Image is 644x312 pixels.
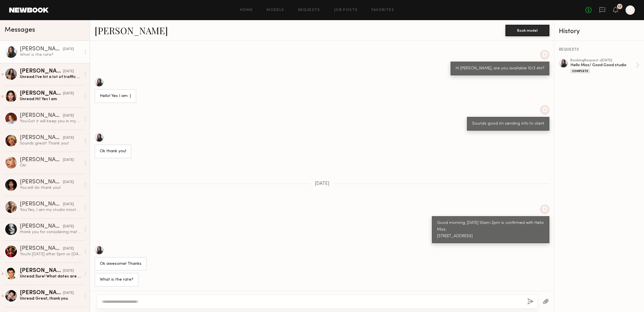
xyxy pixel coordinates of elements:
div: [DATE] [63,91,74,96]
div: Sounds good im sending info to client [472,121,544,127]
a: bookingRequest •[DATE]Hello Miss/ Good Good studioComplete [570,59,639,73]
div: 17 [618,5,622,8]
div: Unread: Sure! What dates are you guys shooting? Im booked out of town until the 18th [20,274,81,279]
a: Book model [505,28,549,33]
div: [PERSON_NAME] [20,268,63,274]
div: Hello Miss/ Good Good studio [570,62,636,68]
div: [PERSON_NAME] [20,113,63,119]
div: Good morning, [DATE] 10am-2pm is confirmed with Hello Miss. [STREET_ADDRESS] [437,220,544,240]
div: [PERSON_NAME] [20,179,63,185]
div: Hi [PERSON_NAME], are you available 10/3 4hr? [456,65,544,72]
div: Sounds great! Thank you! [20,141,81,146]
a: Requests [298,8,320,12]
div: What is the rate? [100,277,133,283]
div: You: Yes, I am my studio most of the week days let me know best day for you can ill let you know ... [20,207,81,213]
div: thank you for considering me! unfortunately i am already booked for [DATE] so will be unable to m... [20,229,81,235]
a: [PERSON_NAME] [95,24,168,37]
div: [PERSON_NAME] [20,246,63,252]
div: Unread: Hi! Yes I am [20,96,81,102]
a: Models [267,8,284,12]
div: Unread: I’ve hit a lot of traffic getting to you but I should be there by 1.45 [20,74,81,80]
div: [PERSON_NAME] [20,69,63,74]
a: Favorites [371,8,394,12]
div: Ok thank you! [100,148,126,155]
div: [DATE] [63,113,74,119]
div: REQUESTS [559,48,639,52]
div: [PERSON_NAME] [20,290,63,296]
div: [DATE] [63,69,74,74]
div: Unread: Great, thank you. [20,296,81,301]
div: You: will do thank you! [20,185,81,191]
div: [PERSON_NAME] [20,135,63,141]
a: D [626,5,635,15]
div: Ok! [20,163,81,168]
div: Ok awesome! Thanks [100,261,141,267]
div: [DATE] [63,157,74,163]
div: [DATE] [63,135,74,141]
a: Job Posts [334,8,358,12]
div: You: Got it will keep you in my data, will ask for casting if client shows interest. Thank you. [20,119,81,124]
div: [PERSON_NAME] [20,157,63,163]
div: [DATE] [63,246,74,252]
div: History [559,28,639,35]
a: Home [240,8,253,12]
div: [DATE] [63,202,74,207]
div: What is the rate? [20,52,81,58]
div: [DATE] [63,290,74,296]
div: You: hi [DATE] after 5pm or [DATE] any time . [20,252,81,257]
div: [DATE] [63,224,74,229]
span: [DATE] [315,181,329,186]
div: Complete [570,69,590,73]
div: Hello! Yes I am :) [100,93,131,100]
div: [PERSON_NAME] [20,201,63,207]
div: [PERSON_NAME] [20,224,63,229]
div: booking Request • [DATE] [570,59,636,62]
div: [PERSON_NAME] [20,91,63,96]
div: [DATE] [63,180,74,185]
div: [PERSON_NAME] [20,46,63,52]
button: Book model [505,25,549,36]
div: [DATE] [63,47,74,52]
span: Messages [5,27,35,33]
div: [DATE] [63,268,74,274]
